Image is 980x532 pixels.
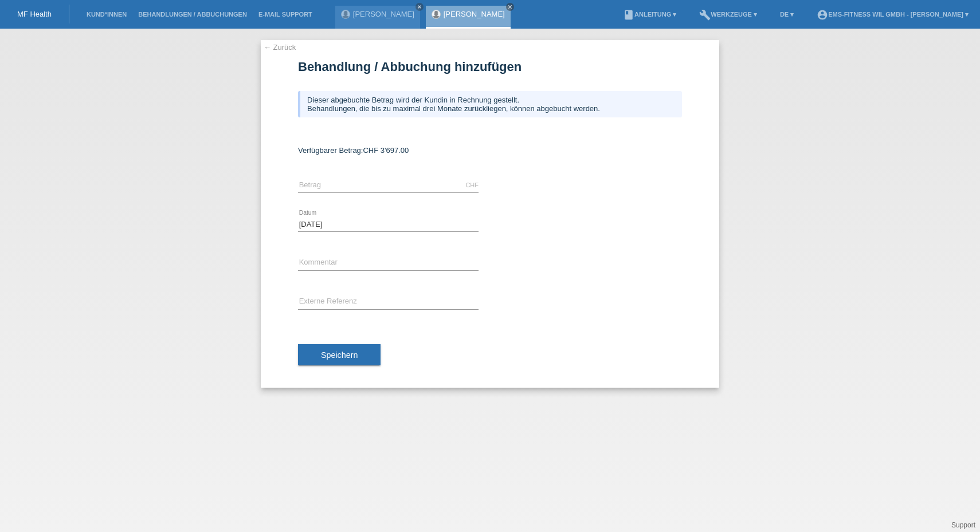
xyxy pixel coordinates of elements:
div: Verfügbarer Betrag: [298,146,682,155]
i: account_circle [817,9,828,21]
i: close [417,4,422,10]
div: CHF [465,182,479,188]
a: buildWerkzeuge ▾ [693,11,763,18]
a: account_circleEMS-Fitness Wil GmbH - [PERSON_NAME] ▾ [811,11,974,18]
span: Speichern [321,350,358,360]
a: bookAnleitung ▾ [617,11,682,18]
i: build [699,9,711,21]
a: E-Mail Support [253,11,318,18]
button: Speichern [298,344,381,366]
a: close [506,3,514,11]
a: Behandlungen / Abbuchungen [132,11,253,18]
a: [PERSON_NAME] [444,10,505,18]
a: [PERSON_NAME] [353,10,414,18]
a: MF Health [17,10,52,18]
a: DE ▾ [774,11,799,18]
a: Support [951,521,975,529]
i: book [623,9,634,21]
h1: Behandlung / Abbuchung hinzufügen [298,60,682,74]
i: close [507,4,513,10]
a: ← Zurück [264,43,296,52]
div: Dieser abgebuchte Betrag wird der Kundin in Rechnung gestellt. Behandlungen, die bis zu maximal d... [298,91,682,117]
a: Kund*innen [81,11,132,18]
a: close [415,3,424,11]
span: CHF 3'697.00 [363,146,409,155]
